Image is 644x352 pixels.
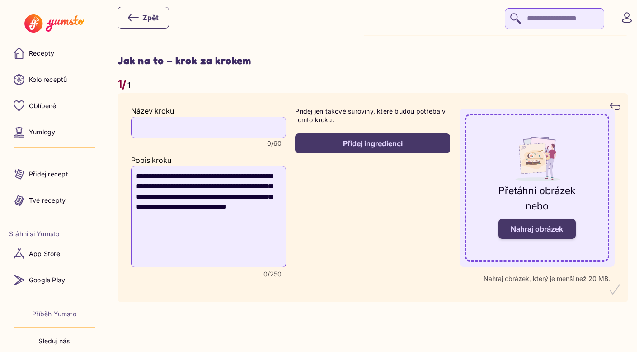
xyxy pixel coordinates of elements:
[484,275,610,282] p: Nahraj obrázek, který je menší než 20 MB.
[118,54,628,67] h3: Jak na to – krok za krokem
[38,337,70,346] p: Sleduj nás
[29,249,60,258] p: App Store
[9,69,99,90] a: Kolo receptů
[118,76,127,93] p: 1/
[29,128,55,137] p: Yumlogy
[9,163,99,185] a: Přidej recept
[127,79,131,91] p: 1
[131,106,174,115] label: Název kroku
[118,7,169,29] button: Zpět
[29,101,56,110] p: Oblíbené
[29,170,68,179] p: Přidej recept
[511,224,563,233] span: Nahraj obrázek
[9,121,99,143] a: Yumlogy
[267,140,282,147] span: Character count
[128,12,159,23] div: Zpět
[526,198,549,214] p: nebo
[131,156,171,165] label: Popis kroku
[29,49,54,58] p: Recepty
[305,138,440,148] div: Přidej ingredienci
[295,107,450,124] p: Přidej jen takové suroviny, které budou potřeba v tomto kroku.
[9,190,99,211] a: Tvé recepty
[29,75,67,84] p: Kolo receptů
[29,276,65,285] p: Google Play
[32,309,76,319] a: Příběh Yumsto
[9,229,99,238] li: Stáhni si Yumsto
[263,271,282,278] span: Character count
[9,269,99,291] a: Google Play
[295,133,450,153] button: Přidej ingredienci
[24,14,84,33] img: Yumsto logo
[29,196,66,205] p: Tvé recepty
[9,95,99,117] a: Oblíbené
[9,43,99,64] a: Recepty
[9,243,99,265] a: App Store
[498,183,576,198] p: Přetáhni obrázek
